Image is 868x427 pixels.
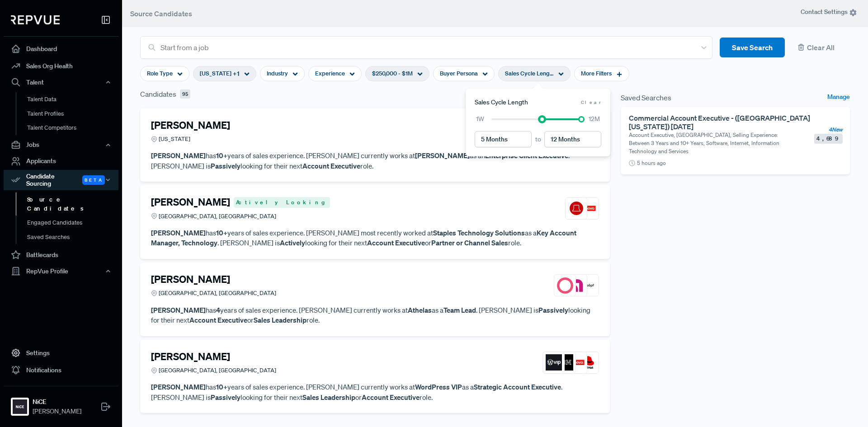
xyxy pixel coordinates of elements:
[151,382,599,402] p: has years of sales experience. [PERSON_NAME] currently works at as a . [PERSON_NAME] is looking f...
[581,99,601,106] span: Clear
[580,354,596,371] img: Red Hat
[4,246,118,263] a: Battlecards
[4,386,118,420] a: NiCENiCE[PERSON_NAME]
[189,315,247,324] strong: Account Executive
[211,161,241,170] strong: Passively
[315,69,345,78] span: Experience
[4,170,118,191] button: Candidate Sourcing Beta
[151,119,230,131] h4: [PERSON_NAME]
[16,192,131,216] a: Source Candidates
[151,305,599,325] p: has years of sales experience. [PERSON_NAME] currently works at as a . [PERSON_NAME] is looking f...
[16,230,131,244] a: Saved Searches
[505,69,554,78] span: Sales Cycle Length
[159,135,190,143] span: [US_STATE]
[82,175,105,185] span: Beta
[302,161,360,170] strong: Account Executive
[130,9,192,18] span: Source Candidates
[629,114,814,131] h6: Commercial Account Executive - ([GEOGRAPHIC_DATA][US_STATE]) [DATE]
[33,397,81,407] strong: NiCE
[801,7,857,17] span: Contact Settings
[829,126,843,134] span: 4 New
[147,69,173,78] span: Role Type
[216,228,227,237] strong: 10+
[367,238,425,247] strong: Account Executive
[580,200,596,216] img: Lenovo
[4,361,118,379] a: Notifications
[589,114,600,124] span: 12M
[415,151,470,160] strong: [PERSON_NAME]
[4,137,118,153] button: Jobs
[544,131,601,147] input: 16
[151,351,230,362] h4: [PERSON_NAME]
[140,89,176,99] span: Candidates
[568,200,585,216] img: Staples Technology Solutions
[433,228,525,237] strong: Staples Technology Solutions
[267,69,288,78] span: Industry
[254,315,307,324] strong: Sales Leadership
[216,305,220,314] strong: 4
[16,107,131,121] a: Talent Profiles
[280,238,305,247] strong: Actively
[16,216,131,230] a: Engaged Candidates
[475,131,601,147] div: to
[546,354,562,371] img: WordPress VIP
[151,382,206,391] strong: [PERSON_NAME]
[440,69,478,78] span: Buyer Persona
[151,305,206,314] strong: [PERSON_NAME]
[16,121,131,135] a: Talent Competitors
[637,159,666,167] span: 5 hours ago
[180,89,190,99] span: 95
[814,134,843,144] span: 4,689
[13,399,27,414] img: NiCE
[568,354,585,371] img: Lenovo
[151,228,206,237] strong: [PERSON_NAME]
[720,38,785,58] button: Save Search
[4,40,118,57] a: Dashboard
[4,153,118,170] a: Applicants
[4,263,118,279] button: RepVue Profile
[621,92,671,103] span: Saved Searches
[408,305,432,314] strong: Athelas
[557,277,573,294] img: Athelas
[151,228,599,248] p: has years of sales experience. [PERSON_NAME] most recently worked at as a . [PERSON_NAME] is look...
[475,98,528,107] span: Sales Cycle Length
[372,69,413,78] span: $250,000 - $1M
[159,366,276,375] span: [GEOGRAPHIC_DATA], [GEOGRAPHIC_DATA]
[557,354,573,371] img: IBM
[827,92,850,103] a: Manage
[538,305,568,314] strong: Passively
[629,131,795,155] p: Account Executive, [GEOGRAPHIC_DATA], Selling Experience: Between 3 Years and 10+ Years, Software...
[33,407,81,416] span: [PERSON_NAME]
[568,277,585,294] img: Ensora Health
[415,382,462,391] strong: WordPress VIP
[16,92,131,107] a: Talent Data
[151,196,230,208] h4: [PERSON_NAME]
[216,151,227,160] strong: 10+
[216,382,227,391] strong: 10+
[475,131,532,147] input: 9
[234,197,330,208] span: Actively Looking
[4,170,118,191] div: Candidate Sourcing
[474,382,561,391] strong: Strategic Account Executive
[233,69,240,79] span: + 1
[362,393,420,402] strong: Account Executive
[211,393,241,402] strong: Passively
[4,57,118,75] a: Sales Org Health
[580,277,596,294] img: WebPT
[151,150,599,171] p: has years of sales experience. [PERSON_NAME] currently works at as an . [PERSON_NAME] is looking ...
[581,69,612,78] span: More Filters
[792,38,850,58] button: Clear All
[151,228,576,248] strong: Key Account Manager, Technology
[159,289,276,297] span: [GEOGRAPHIC_DATA], [GEOGRAPHIC_DATA]
[4,344,118,361] a: Settings
[11,15,60,24] img: RepVue
[431,238,508,247] strong: Partner or Channel Sales
[151,151,206,160] strong: [PERSON_NAME]
[4,75,118,90] button: Talent
[302,393,355,402] strong: Sales Leadership
[443,305,476,314] strong: Team Lead
[151,273,230,285] h4: [PERSON_NAME]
